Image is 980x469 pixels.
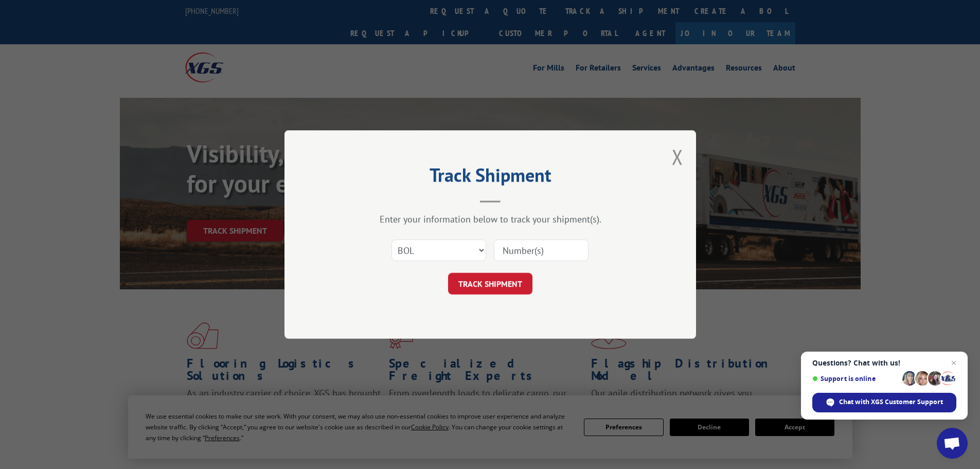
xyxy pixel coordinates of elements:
[812,359,956,367] span: Questions? Chat with us!
[672,143,683,170] button: Close modal
[448,273,532,294] button: TRACK SHIPMENT
[948,357,960,369] span: Close chat
[812,375,899,383] span: Support is online
[937,428,968,459] div: Open chat
[336,213,645,225] div: Enter your information below to track your shipment(s).
[494,239,589,261] input: Number(s)
[336,168,645,187] h2: Track Shipment
[839,397,943,407] span: Chat with XGS Customer Support
[812,393,956,412] div: Chat with XGS Customer Support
